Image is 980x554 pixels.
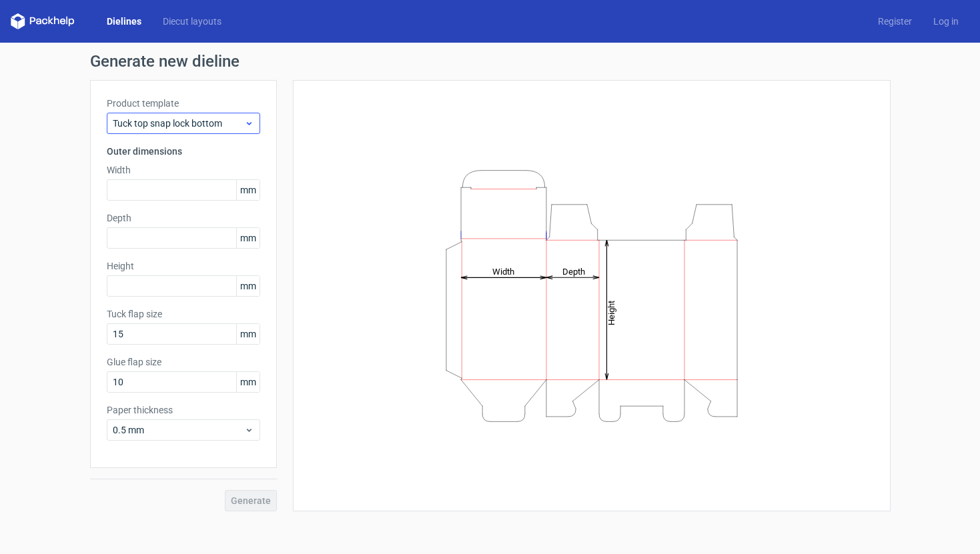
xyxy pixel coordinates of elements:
label: Width [107,163,260,177]
label: Depth [107,211,260,225]
label: Product template [107,97,260,110]
a: Diecut layouts [152,15,232,28]
span: mm [236,228,260,248]
label: Glue flap size [107,355,260,369]
tspan: Width [492,266,514,276]
tspan: Depth [562,266,585,276]
span: mm [236,372,260,392]
a: Log in [923,15,969,28]
label: Tuck flap size [107,307,260,321]
a: Dielines [96,15,152,28]
span: mm [236,180,260,200]
span: Tuck top snap lock bottom [113,117,244,130]
label: Paper thickness [107,403,260,417]
h1: Generate new dieline [90,53,891,69]
h3: Outer dimensions [107,145,260,158]
span: mm [236,324,260,344]
span: mm [236,276,260,296]
label: Height [107,259,260,273]
span: 0.5 mm [113,423,244,437]
tspan: Height [606,300,616,325]
a: Register [867,15,923,28]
